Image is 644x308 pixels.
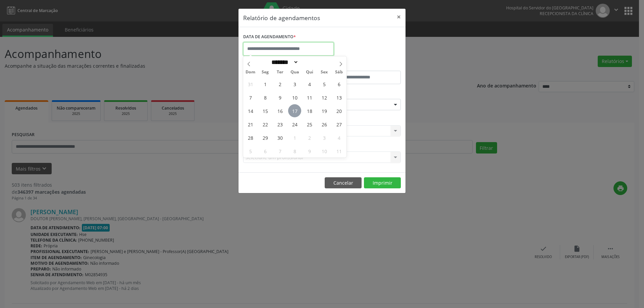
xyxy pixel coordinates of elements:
span: Qua [287,70,302,74]
span: Dom [243,70,258,74]
label: DATA DE AGENDAMENTO [243,32,296,42]
span: Setembro 24, 2025 [288,118,301,131]
span: Outubro 4, 2025 [332,131,345,144]
span: Outubro 7, 2025 [273,144,286,158]
span: Setembro 17, 2025 [288,104,301,117]
h5: Relatório de agendamentos [243,13,320,22]
span: Setembro 23, 2025 [273,118,286,131]
span: Outubro 1, 2025 [288,131,301,144]
span: Seg [258,70,273,74]
button: Close [392,9,406,25]
button: Cancelar [325,177,362,189]
span: Setembro 13, 2025 [332,91,345,104]
span: Outubro 2, 2025 [303,131,316,144]
span: Setembro 1, 2025 [259,77,272,90]
input: Year [299,59,321,66]
span: Setembro 6, 2025 [332,77,345,90]
span: Setembro 20, 2025 [332,104,345,117]
span: Setembro 5, 2025 [318,77,331,90]
span: Setembro 29, 2025 [259,131,272,144]
label: ATÉ [324,60,401,71]
span: Outubro 5, 2025 [244,144,257,158]
span: Setembro 14, 2025 [244,104,257,117]
span: Setembro 2, 2025 [273,77,286,90]
span: Sáb [332,70,346,74]
span: Setembro 26, 2025 [318,118,331,131]
span: Agosto 31, 2025 [244,77,257,90]
span: Setembro 30, 2025 [273,131,286,144]
span: Setembro 4, 2025 [303,77,316,90]
span: Setembro 27, 2025 [332,118,345,131]
span: Outubro 9, 2025 [303,144,316,158]
span: Setembro 18, 2025 [303,104,316,117]
span: Setembro 16, 2025 [273,104,286,117]
span: Outubro 10, 2025 [318,144,331,158]
span: Setembro 7, 2025 [244,91,257,104]
span: Setembro 22, 2025 [259,118,272,131]
span: Outubro 6, 2025 [259,144,272,158]
span: Setembro 28, 2025 [244,131,257,144]
span: Setembro 11, 2025 [303,91,316,104]
span: Setembro 19, 2025 [318,104,331,117]
span: Outubro 11, 2025 [332,144,345,158]
span: Setembro 25, 2025 [303,118,316,131]
select: Month [269,59,299,66]
span: Outubro 8, 2025 [288,144,301,158]
span: Ter [273,70,287,74]
span: Qui [302,70,317,74]
span: Setembro 8, 2025 [259,91,272,104]
span: Setembro 3, 2025 [288,77,301,90]
span: Outubro 3, 2025 [318,131,331,144]
span: Setembro 12, 2025 [318,91,331,104]
button: Imprimir [364,177,401,189]
span: Setembro 15, 2025 [259,104,272,117]
span: Setembro 9, 2025 [273,91,286,104]
span: Sex [317,70,332,74]
span: Setembro 10, 2025 [288,91,301,104]
span: Setembro 21, 2025 [244,118,257,131]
